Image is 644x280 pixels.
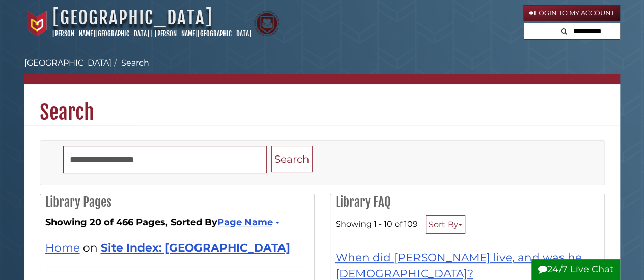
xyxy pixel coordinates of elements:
button: Search [558,23,570,37]
strong: Showing 20 of 466 Pages, Sorted By [45,215,309,229]
h2: Library FAQ [330,194,604,210]
li: Search [111,57,149,69]
i: Search [561,28,567,35]
img: Calvin Theological Seminary [254,11,279,36]
button: 24/7 Live Chat [531,259,620,280]
a: Page Name [217,216,278,228]
button: Search [271,146,313,173]
a: [GEOGRAPHIC_DATA] [24,58,111,68]
a: Site Index: [GEOGRAPHIC_DATA] [101,241,290,254]
a: Login to My Account [523,5,620,21]
h2: Library Pages [40,194,314,210]
span: on [83,241,98,254]
nav: breadcrumb [24,57,620,84]
a: [PERSON_NAME][GEOGRAPHIC_DATA] [52,29,149,38]
img: Calvin University [24,11,50,36]
a: [PERSON_NAME][GEOGRAPHIC_DATA] [155,29,251,38]
h1: Search [24,84,620,125]
a: Home [45,241,80,254]
a: When did [PERSON_NAME] live, and was he [DEMOGRAPHIC_DATA]? [335,251,582,280]
a: [GEOGRAPHIC_DATA] [52,7,213,29]
span: | [151,29,153,38]
button: Sort By [426,215,465,234]
span: Showing 1 - 10 of 109 [335,219,418,229]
